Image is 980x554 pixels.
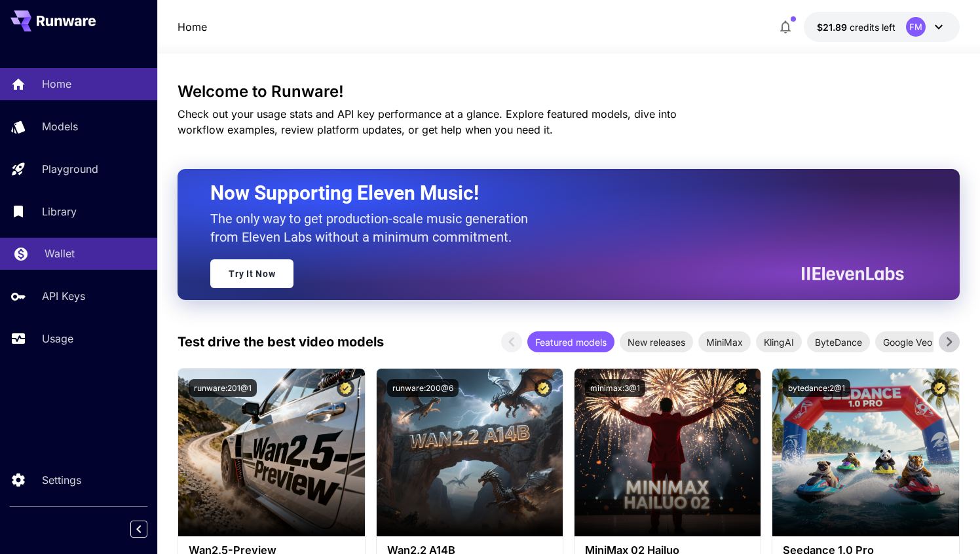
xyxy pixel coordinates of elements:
p: Wallet [45,246,75,261]
button: bytedance:2@1 [783,379,850,397]
p: Playground [42,161,98,177]
button: Collapse sidebar [130,521,147,538]
div: FM [906,17,926,37]
p: The only way to get production-scale music generation from Eleven Labs without a minimum commitment. [210,210,538,246]
div: Collapse sidebar [140,517,157,541]
span: ByteDance [807,335,870,349]
a: Try It Now [210,259,293,288]
p: Models [42,119,78,134]
span: Featured models [527,335,614,349]
div: New releases [620,331,693,352]
img: alt [772,369,958,536]
button: $21.89449FM [804,12,960,42]
img: alt [377,369,563,536]
p: Usage [42,331,73,346]
span: Google Veo [875,335,940,349]
p: Library [42,204,77,219]
span: $21.89 [817,22,850,33]
img: alt [178,369,364,536]
span: KlingAI [756,335,802,349]
button: Certified Model – Vetted for best performance and includes a commercial license. [732,379,750,397]
div: MiniMax [698,331,751,352]
h2: Now Supporting Eleven Music! [210,181,894,206]
div: Google Veo [875,331,940,352]
div: $21.89449 [817,20,895,34]
a: Home [178,19,207,35]
span: MiniMax [698,335,751,349]
p: Home [42,76,71,92]
div: KlingAI [756,331,802,352]
p: API Keys [42,288,85,304]
button: runware:201@1 [189,379,257,397]
h3: Welcome to Runware! [178,83,959,101]
button: Certified Model – Vetted for best performance and includes a commercial license. [931,379,949,397]
p: Test drive the best video models [178,332,384,352]
div: Featured models [527,331,614,352]
button: minimax:3@1 [585,379,645,397]
button: Certified Model – Vetted for best performance and includes a commercial license. [535,379,552,397]
nav: breadcrumb [178,19,207,35]
span: credits left [850,22,895,33]
p: Settings [42,472,81,488]
div: ByteDance [807,331,870,352]
span: New releases [620,335,693,349]
button: Certified Model – Vetted for best performance and includes a commercial license. [337,379,354,397]
span: Check out your usage stats and API key performance at a glance. Explore featured models, dive int... [178,107,677,136]
img: alt [575,369,761,536]
button: runware:200@6 [387,379,459,397]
